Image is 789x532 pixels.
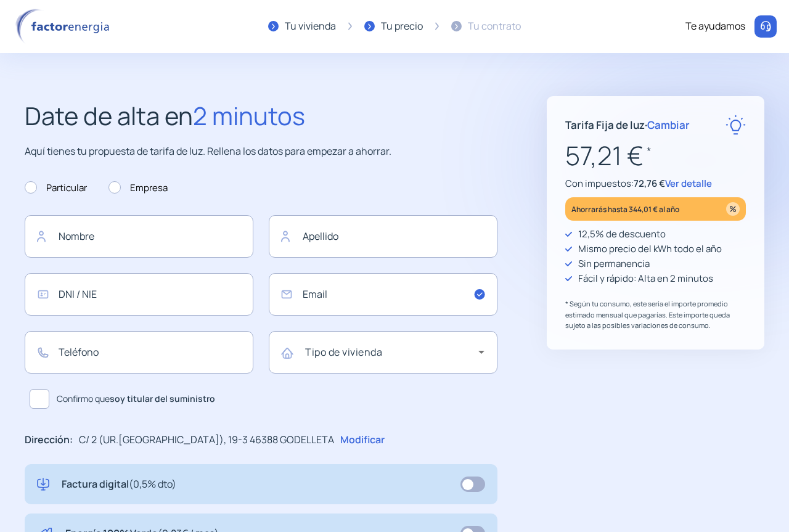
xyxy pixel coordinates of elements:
[305,345,382,359] mat-label: Tipo de vivienda
[381,18,423,35] div: Tu precio
[57,392,215,406] span: Confirmo que
[108,181,168,195] label: Empresa
[571,202,679,216] p: Ahorrarás hasta 344,01 € al año
[759,20,772,33] img: llamar
[285,18,336,35] div: Tu vivienda
[25,181,87,195] label: Particular
[578,256,650,271] p: Sin permanencia
[634,177,665,190] span: 72,76 €
[468,18,521,35] div: Tu contrato
[129,477,176,491] span: (0,5% dto)
[565,117,690,133] p: Tarifa Fija de luz ·
[565,298,746,331] p: * Según tu consumo, este sería el importe promedio estimado mensual que pagarías. Este importe qu...
[340,432,385,448] p: Modificar
[110,393,215,404] b: soy titular del suministro
[565,135,746,176] p: 57,21 €
[578,242,722,256] p: Mismo precio del kWh todo el año
[665,177,712,190] span: Ver detalle
[578,271,713,286] p: Fácil y rápido: Alta en 2 minutos
[79,432,334,448] p: C/ 2 (UR.[GEOGRAPHIC_DATA]), 19-3 46388 GODELLETA
[193,99,305,133] span: 2 minutos
[647,118,690,132] span: Cambiar
[578,227,666,242] p: 12,5% de descuento
[25,96,497,136] h2: Date de alta en
[62,477,176,493] p: Factura digital
[565,176,746,191] p: Con impuestos:
[25,144,497,160] p: Aquí tienes tu propuesta de tarifa de luz. Rellena los datos para empezar a ahorrar.
[25,432,73,448] p: Dirección:
[685,18,745,35] div: Te ayudamos
[37,477,49,493] img: digital-invoice.svg
[12,9,117,44] img: logo factor
[726,202,740,216] img: percentage_icon.svg
[726,115,746,135] img: rate-E.svg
